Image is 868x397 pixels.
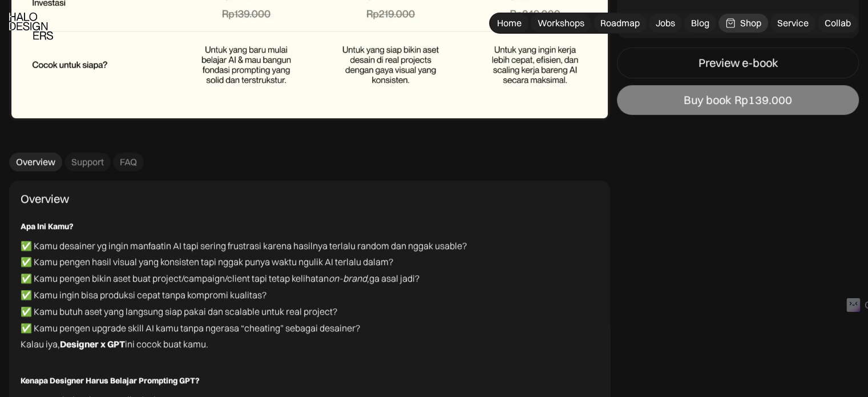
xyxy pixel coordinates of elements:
div: Rp139.000 [734,93,792,107]
a: Jobs [649,14,682,33]
div: Workshops [538,17,584,29]
a: Roadmap [594,14,647,33]
strong: Designer x GPT [60,338,125,350]
a: Shop [718,14,768,33]
p: Kalau iya, ini cocok buat kamu. [21,336,599,352]
div: Overview [16,156,55,168]
div: Collab [825,17,851,29]
p: ✅ Kamu desainer yg ingin manfaatin AI tapi sering frustrasi karena hasilnya terlalu random dan ng... [21,238,599,254]
div: Preview e-book [699,56,778,70]
p: ✅ Kamu pengen bikin aset buat project/campaign/client tapi tetap kelihatan ga asal jadi? [21,270,599,287]
div: FAQ [120,156,137,168]
p: ‍ [21,352,599,369]
a: Home [490,14,528,33]
a: Preview e-book [617,47,859,78]
p: ✅ Kamu pengen hasil visual yang konsisten tapi nggak punya waktu ngulik AI terlalu dalam? [21,254,599,270]
a: Collab [818,14,858,33]
div: Blog [691,17,709,29]
a: Service [770,14,815,33]
a: Blog [684,14,716,33]
div: Roadmap [600,17,640,29]
strong: Apa Ini Kamu? [21,221,74,231]
p: ✅ Kamu butuh aset yang langsung siap pakai dan scalable untuk real project? [21,303,599,320]
p: ✅ Kamu pengen upgrade skill AI kamu tanpa ngerasa “cheating” sebagai desainer? [21,320,599,336]
div: Shop [740,17,761,29]
p: ✅ Kamu ingin bisa produksi cepat tanpa kompromi kualitas? [21,287,599,303]
div: Buy book [684,93,731,107]
strong: Kenapa Designer Harus Belajar Prompting GPT? [21,375,200,386]
em: on-brand, [329,272,369,284]
div: Support [71,156,104,168]
a: Workshops [531,14,591,33]
div: Service [777,17,809,29]
div: Overview [21,192,69,206]
div: Jobs [656,17,675,29]
a: Buy bookRp139.000 [617,85,859,115]
div: Home [497,17,522,29]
